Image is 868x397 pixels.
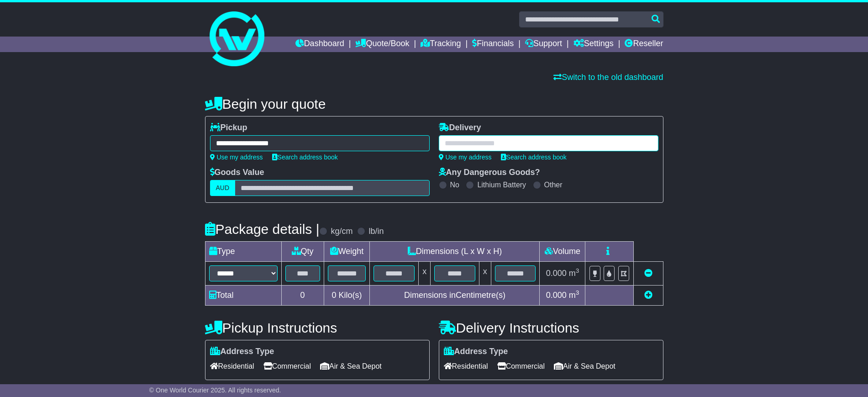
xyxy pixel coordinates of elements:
span: Commercial [263,359,311,373]
td: 0 [281,286,324,306]
span: Air & Sea Depot [554,359,615,373]
a: Reseller [625,37,663,52]
label: Delivery [439,123,481,133]
span: Residential [210,359,254,373]
a: Settings [573,37,614,52]
label: No [450,180,459,189]
span: Commercial [497,359,545,373]
label: lb/in [368,227,384,237]
a: Tracking [421,37,461,52]
a: Search address book [272,154,338,161]
a: Quote/Book [355,37,409,52]
a: Use my address [210,154,263,161]
a: Search address book [501,154,567,161]
a: Financials [472,37,514,52]
a: Use my address [439,154,492,161]
td: Dimensions (L x W x H) [370,242,540,262]
a: Remove this item [644,269,652,278]
td: x [419,262,431,286]
td: Weight [324,242,370,262]
td: Total [205,286,281,306]
td: Qty [281,242,324,262]
span: 0.000 [546,269,567,278]
span: Residential [444,359,488,373]
h4: Delivery Instructions [439,320,663,335]
h4: Begin your quote [205,96,663,111]
td: Volume [540,242,585,262]
a: Add new item [644,291,652,300]
label: Address Type [444,347,508,357]
sup: 3 [576,289,579,296]
label: kg/cm [331,227,352,237]
a: Switch to the old dashboard [553,73,663,82]
label: AUD [210,180,236,196]
span: m [569,291,579,300]
td: Dimensions in Centimetre(s) [370,286,540,306]
td: Type [205,242,281,262]
span: © One World Courier 2025. All rights reserved. [149,386,281,394]
label: Address Type [210,347,274,357]
label: Any Dangerous Goods? [439,168,540,178]
sup: 3 [576,267,579,274]
h4: Pickup Instructions [205,320,430,335]
span: 0 [331,291,336,300]
span: Air & Sea Depot [320,359,382,373]
td: x [479,262,491,286]
h4: Package details | [205,222,320,237]
label: Goods Value [210,168,264,178]
span: m [569,269,579,278]
label: Lithium Battery [477,180,526,189]
label: Other [544,180,563,189]
a: Dashboard [295,37,344,52]
a: Support [525,37,562,52]
label: Pickup [210,123,247,133]
td: Kilo(s) [324,286,370,306]
span: 0.000 [546,291,567,300]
